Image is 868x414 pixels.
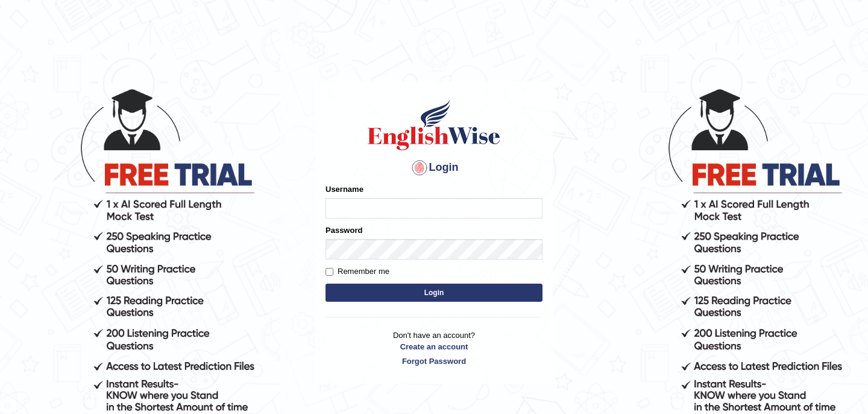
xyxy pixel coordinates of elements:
[325,158,542,177] h4: Login
[325,266,389,278] label: Remember me
[325,330,542,367] p: Don't have an account?
[325,341,542,352] a: Create an account
[365,98,503,152] img: Logo of English Wise sign in for intelligent practice with AI
[325,355,542,367] a: Forgot Password
[325,183,363,195] label: Username
[325,284,542,302] button: Login
[325,225,362,236] label: Password
[325,268,333,276] input: Remember me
